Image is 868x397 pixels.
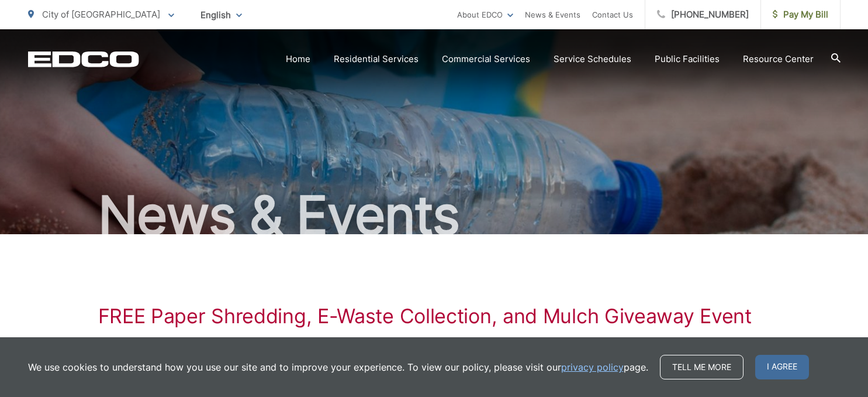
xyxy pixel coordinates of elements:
a: Tell me more [660,355,743,379]
span: Pay My Bill [773,8,828,22]
a: Service Schedules [554,52,631,66]
a: EDCD logo. Return to the homepage. [28,51,139,67]
a: privacy policy [561,360,624,374]
span: I agree [755,355,809,379]
a: Commercial Services [442,52,530,66]
h1: FREE Paper Shredding, E-Waste Collection, and Mulch Giveaway Event [98,304,770,328]
a: Residential Services [334,52,419,66]
a: Public Facilities [655,52,720,66]
span: English [192,5,251,25]
a: News & Events [525,8,580,22]
a: About EDCO [457,8,513,22]
a: Resource Center [743,52,814,66]
h2: News & Events [28,186,841,245]
p: We use cookies to understand how you use our site and to improve your experience. To view our pol... [28,360,648,374]
a: Home [286,52,310,66]
a: Contact Us [592,8,633,22]
span: City of [GEOGRAPHIC_DATA] [42,9,160,20]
